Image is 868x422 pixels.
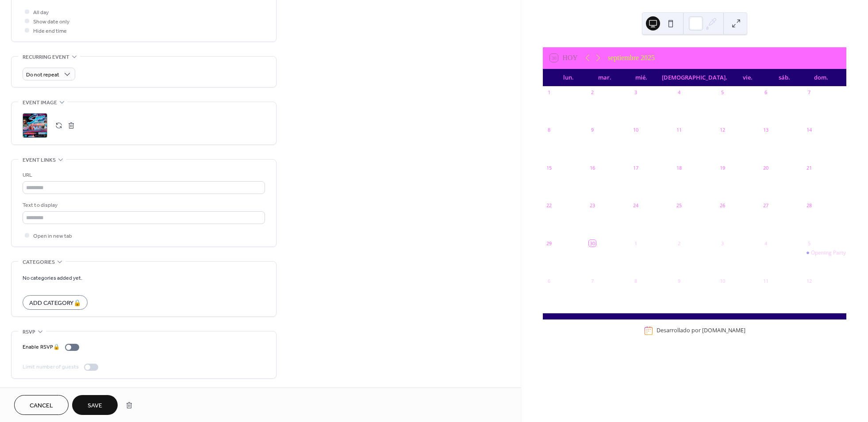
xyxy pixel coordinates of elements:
[589,202,595,209] div: 23
[72,395,118,415] button: Save
[762,164,769,171] div: 20
[23,201,263,210] div: Text to display
[632,202,639,209] div: 24
[762,278,769,284] div: 11
[623,69,660,87] div: mié.
[33,232,72,241] span: Open in new tab
[676,278,682,284] div: 9
[632,278,639,284] div: 8
[719,89,726,96] div: 5
[545,164,552,171] div: 15
[676,240,682,247] div: 2
[676,89,682,96] div: 4
[806,127,812,133] div: 14
[803,249,846,257] div: Opening Party · SUPERSALSEROS @MOON
[676,164,682,171] div: 18
[806,202,812,209] div: 28
[23,53,69,62] span: Recurring event
[632,89,639,96] div: 3
[30,401,53,411] span: Cancel
[589,240,595,247] div: 30
[719,278,726,284] div: 10
[660,69,730,87] div: [DEMOGRAPHIC_DATA].
[608,53,655,63] div: septiembre 2025
[545,202,552,209] div: 22
[676,202,682,209] div: 25
[23,113,47,138] div: ;
[762,240,769,247] div: 4
[702,327,745,335] a: [DOMAIN_NAME]
[806,278,812,284] div: 12
[33,8,49,17] span: All day
[730,69,766,87] div: vie.
[23,98,57,107] span: Event image
[589,164,595,171] div: 16
[23,156,56,165] span: Event links
[23,258,55,267] span: Categories
[589,278,595,284] div: 7
[719,127,726,133] div: 12
[766,69,803,87] div: sáb.
[676,127,682,133] div: 11
[88,401,102,411] span: Save
[33,27,67,36] span: Hide end time
[806,89,812,96] div: 7
[545,127,552,133] div: 8
[23,274,82,283] span: No categories added yet.
[762,127,769,133] div: 13
[14,395,69,415] button: Cancel
[632,164,639,171] div: 17
[587,69,623,87] div: mar.
[545,240,552,247] div: 29
[545,89,552,96] div: 1
[589,89,595,96] div: 2
[26,70,59,80] span: Do not repeat
[632,240,639,247] div: 1
[589,127,595,133] div: 9
[806,240,812,247] div: 5
[719,240,726,247] div: 3
[803,69,839,87] div: dom.
[657,327,745,335] div: Desarrollado por
[806,164,812,171] div: 21
[632,127,639,133] div: 10
[23,171,263,180] div: URL
[719,202,726,209] div: 26
[719,164,726,171] div: 19
[550,69,587,87] div: lun.
[762,89,769,96] div: 6
[762,202,769,209] div: 27
[23,362,79,372] div: Limit number of guests
[33,17,69,27] span: Show date only
[545,278,552,284] div: 6
[23,327,35,337] span: RSVP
